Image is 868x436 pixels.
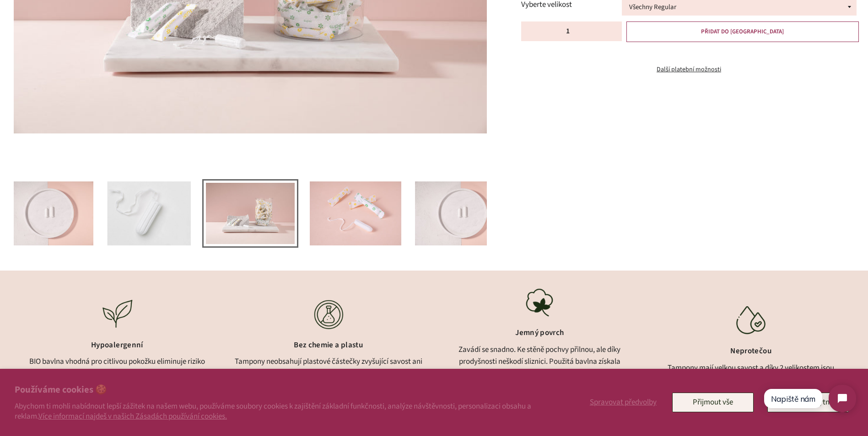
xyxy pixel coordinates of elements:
[672,393,754,412] button: Přijmout vše
[15,383,546,397] h2: Používáme cookies 🍪
[657,362,845,386] div: Tampony mají velkou savost a díky 2 velikostem jsou vhodné po běžnou i silnou menstruaci.
[701,27,784,36] span: PŘIDAT DO [GEOGRAPHIC_DATA]
[415,181,507,245] img: TER07052_nahled_b277e6ec-631b-4977-b713-1cc67850f895_400x.jpg
[2,181,93,245] img: TER07052_nahled_b277e6ec-631b-4977-b713-1cc67850f895_400x.jpg
[15,401,546,421] p: Abychom ti mohli nabídnout lepší zážitek na našem webu, používáme soubory cookies k zajištění zák...
[23,337,211,356] div: Hypoalergenní
[23,356,211,392] div: BIO bavlna vhodná pro citlivou pokožku eliminuje riziko podráždění a vzniku alergií při kontaktu ...
[206,183,295,244] img: TER07008_nahled_cfd02d5d-4436-44de-82e2-ee22d3490172_400x.jpg
[588,393,658,412] button: Spravovat předvolby
[657,343,845,362] div: Neprotečou
[521,65,857,75] a: Další platební možnosti
[755,377,864,420] iframe: Tidio Chat
[590,397,657,408] span: Spravovat předvolby
[107,181,191,245] img: Tampon-White_400x.jpg
[38,411,227,422] a: Více informací najdeš v našich Zásadách používání cookies.
[310,181,401,245] img: TER06099_nahled_400x.jpg
[234,337,423,356] div: Bez chemie a plastu
[446,324,634,344] div: Jemný povrch
[446,344,634,404] div: Zavádí se snadno. Ke stěně pochvy přilnou, ale díky prodyšnosti neškodí sliznici. Použitá bavlna ...
[626,21,859,42] button: PŘIDAT DO [GEOGRAPHIC_DATA]
[234,356,423,392] div: Tampony neobsahují plastové částečky zvyšující savost ani nerozložitelné toxické příměsi. Balíme ...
